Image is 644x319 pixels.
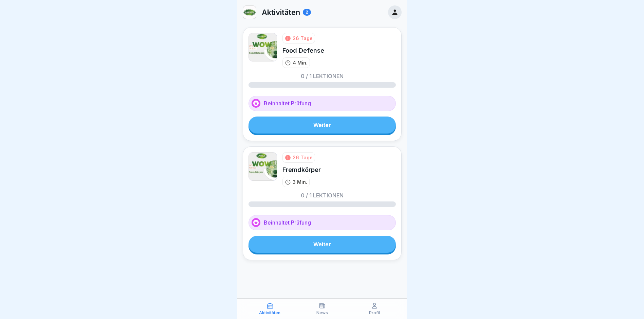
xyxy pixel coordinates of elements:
[293,154,313,161] div: 26 Tage
[282,165,321,174] div: Fremdkörper
[249,117,396,134] a: Weiter
[243,6,256,19] img: kf7i1i887rzam0di2wc6oekd.png
[249,152,277,181] img: tkgbk1fn8zp48wne4tjen41h.png
[293,59,308,66] p: 4 Min.
[369,311,380,315] p: Profil
[249,215,396,230] div: Beinhaltet Prüfung
[316,311,328,315] p: News
[249,236,396,253] a: Weiter
[282,46,324,55] div: Food Defense
[293,178,307,185] p: 3 Min.
[262,8,300,17] p: Aktivitäten
[259,311,280,315] p: Aktivitäten
[303,9,311,16] div: 2
[301,73,344,79] p: 0 / 1 Lektionen
[293,35,313,42] div: 26 Tage
[249,33,277,61] img: b09us41hredzt9sfzsl3gafq.png
[301,193,344,198] p: 0 / 1 Lektionen
[249,96,396,111] div: Beinhaltet Prüfung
